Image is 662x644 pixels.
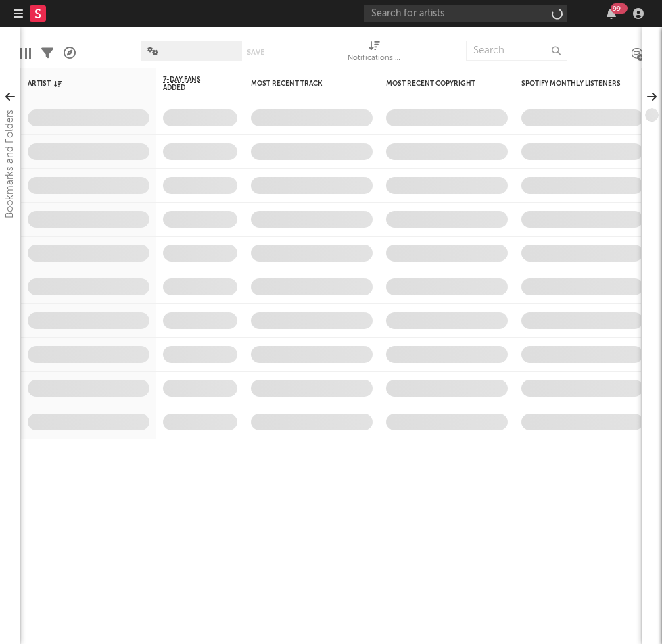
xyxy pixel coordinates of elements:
div: A&R Pipeline [64,34,76,73]
div: Most Recent Track [251,80,352,88]
div: Artist [28,80,129,88]
button: 99+ [607,8,616,19]
div: Spotify Monthly Listeners [521,80,623,88]
div: Most Recent Copyright [386,80,488,88]
div: Edit Columns [20,34,31,73]
span: 7-Day Fans Added [163,76,217,92]
div: Filters [41,34,53,73]
input: Search for artists [364,5,567,22]
div: Bookmarks and Folders [2,109,18,218]
button: Save [247,49,264,56]
input: Search... [466,41,567,61]
div: Notifications (Artist) [348,51,402,67]
div: 99 + [611,3,628,14]
div: Notifications (Artist) [348,34,402,73]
